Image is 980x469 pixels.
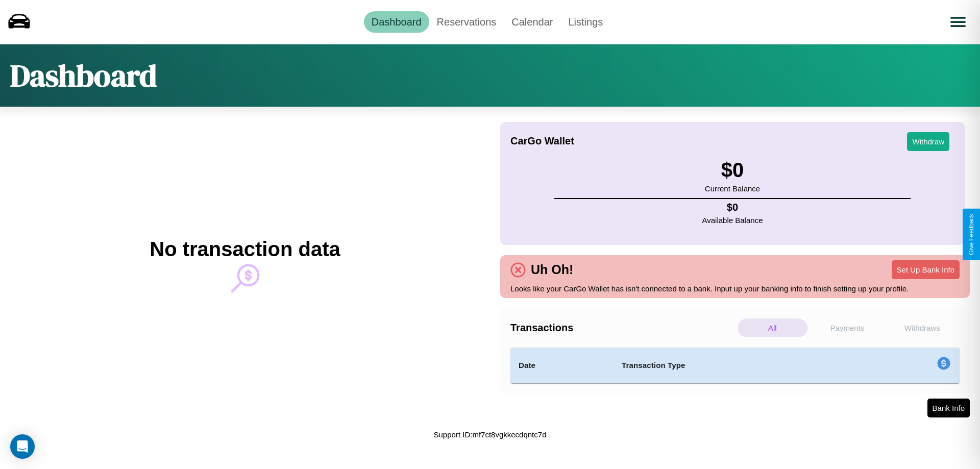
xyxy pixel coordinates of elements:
[519,359,605,372] h4: Date
[887,318,957,337] p: Withdraws
[434,428,547,441] p: Support ID: mf7ct8vgkkecdqntc7d
[813,318,883,337] p: Payments
[944,8,972,36] button: Open menu
[364,11,429,33] a: Dashboard
[510,322,735,334] h4: Transactions
[622,359,853,372] h4: Transaction Type
[705,159,760,182] h3: $ 0
[738,318,807,337] p: All
[526,262,578,277] h4: Uh Oh!
[429,11,504,33] a: Reservations
[560,11,610,33] a: Listings
[10,434,35,459] div: Open Intercom Messenger
[510,135,574,147] h4: CarGo Wallet
[968,214,975,255] div: Give Feedback
[150,238,340,261] h2: No transaction data
[702,202,763,213] h4: $ 0
[702,213,763,227] p: Available Balance
[907,132,949,151] button: Withdraw
[892,260,960,279] button: Set Up Bank Info
[510,348,960,383] table: simple table
[504,11,560,33] a: Calendar
[510,282,960,295] p: Looks like your CarGo Wallet has isn't connected to a bank. Input up your banking info to finish ...
[705,182,760,195] p: Current Balance
[10,55,157,96] h1: Dashboard
[927,399,970,417] button: Bank Info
